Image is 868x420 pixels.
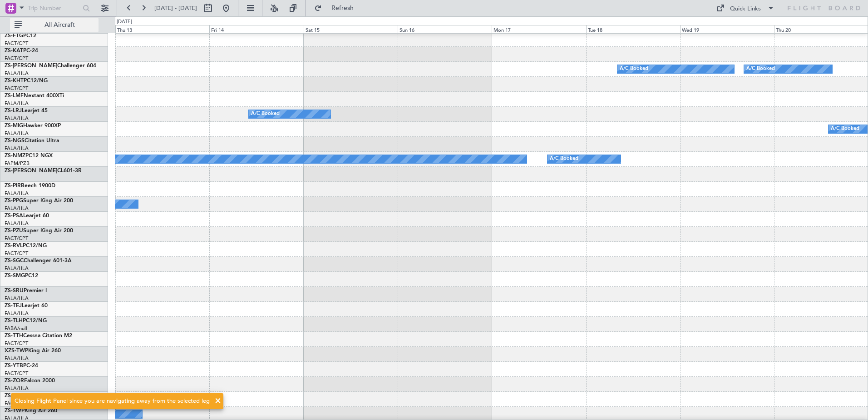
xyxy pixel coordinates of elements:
a: FALA/HLA [5,130,29,137]
a: ZS-SRUPremier I [5,288,47,294]
div: [DATE] [117,18,132,26]
span: ZS-[PERSON_NAME] [5,63,57,69]
div: Thu 13 [115,25,209,33]
span: ZS-PPG [5,198,23,204]
span: ZS-SMG [5,273,25,279]
span: ZS-TEJ [5,303,22,309]
span: [DATE] - [DATE] [154,4,197,12]
a: ZS-TTHCessna Citation M2 [5,333,72,339]
span: ZS-TLH [5,318,23,324]
a: ZS-KATPC-24 [5,48,38,54]
a: FACT/CPT [5,40,28,47]
span: ZS-LMF [5,93,24,99]
a: FACT/CPT [5,340,28,347]
a: FALA/HLA [5,70,29,77]
span: XZS-TWP [5,348,28,354]
span: ZS-TTH [5,333,23,339]
a: ZS-PIRBeech 1900D [5,183,55,189]
span: ZS-RVL [5,243,23,249]
a: FALA/HLA [5,310,29,317]
div: Quick Links [730,5,761,14]
a: FABA/null [5,325,27,332]
button: Quick Links [712,1,779,15]
a: ZS-LMFNextant 400XTi [5,93,64,99]
a: FALA/HLA [5,220,29,227]
a: ZS-PSALearjet 60 [5,213,49,219]
a: ZS-TLHPC12/NG [5,318,47,324]
a: FALA/HLA [5,145,29,152]
span: ZS-MIG [5,123,23,129]
a: ZS-NMZPC12 NGX [5,153,53,159]
div: Sun 16 [398,25,492,33]
a: FACT/CPT [5,235,28,242]
div: Closing Flight Panel since you are navigating away from the selected leg [15,397,210,406]
a: ZS-NGSCitation Ultra [5,138,59,144]
span: ZS-NGS [5,138,25,144]
a: XZS-TWPKing Air 260 [5,348,61,354]
a: ZS-SMGPC12 [5,273,38,279]
button: All Aircraft [10,18,99,32]
a: ZS-YTBPC-24 [5,363,38,369]
a: FALA/HLA [5,355,29,362]
span: ZS-YTB [5,363,23,369]
a: ZS-PZUSuper King Air 200 [5,228,73,234]
a: ZS-KHTPC12/NG [5,78,48,84]
span: ZS-FTG [5,33,23,39]
a: ZS-MIGHawker 900XP [5,123,61,129]
a: FACT/CPT [5,250,28,257]
a: FALA/HLA [5,115,29,122]
span: ZS-PZU [5,228,23,234]
div: Mon 17 [492,25,586,33]
a: ZS-ZORFalcon 2000 [5,378,55,384]
div: Thu 20 [774,25,868,33]
div: A/C Booked [550,152,578,166]
a: ZS-PPGSuper King Air 200 [5,198,73,204]
span: Refresh [324,5,362,11]
span: All Aircraft [24,22,96,28]
button: Refresh [310,1,365,15]
span: ZS-ZOR [5,378,24,384]
a: FACT/CPT [5,85,28,92]
a: FALA/HLA [5,205,29,212]
span: ZS-[PERSON_NAME] [5,168,57,174]
span: ZS-KHT [5,78,24,84]
a: ZS-SGCChallenger 601-3A [5,258,72,264]
a: FAPM/PZB [5,160,30,167]
a: FACT/CPT [5,55,28,62]
a: ZS-TEJLearjet 60 [5,303,48,309]
div: Fri 14 [209,25,303,33]
span: ZS-SGC [5,258,24,264]
a: FALA/HLA [5,265,29,272]
div: Tue 18 [586,25,680,33]
a: ZS-LRJLearjet 45 [5,108,48,114]
a: FALA/HLA [5,190,29,197]
input: Trip Number [28,1,80,15]
a: FACT/CPT [5,370,28,377]
span: ZS-SRU [5,288,24,294]
div: A/C Booked [831,122,859,136]
a: ZS-RVLPC12/NG [5,243,47,249]
span: ZS-PIR [5,183,21,189]
a: ZS-FTGPC12 [5,33,36,39]
div: A/C Booked [620,62,648,76]
a: FALA/HLA [5,100,29,107]
div: Wed 19 [680,25,774,33]
a: FALA/HLA [5,295,29,302]
div: A/C Booked [746,62,775,76]
div: Sat 15 [304,25,398,33]
a: ZS-[PERSON_NAME]CL601-3R [5,168,82,174]
span: ZS-PSA [5,213,23,219]
a: ZS-[PERSON_NAME]Challenger 604 [5,63,96,69]
span: ZS-KAT [5,48,23,54]
span: ZS-NMZ [5,153,25,159]
span: ZS-LRJ [5,108,22,114]
div: A/C Booked [251,107,280,121]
